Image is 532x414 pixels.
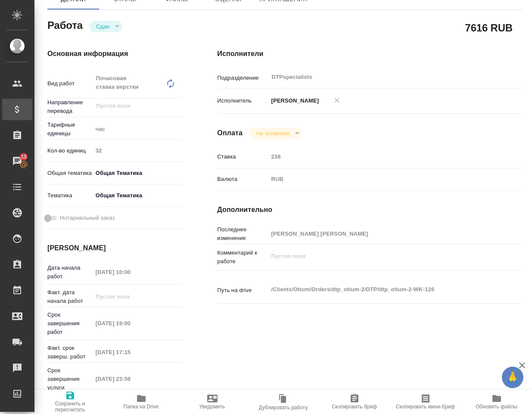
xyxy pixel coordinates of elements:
[93,166,183,181] div: Общая Тематика
[47,243,183,253] h4: [PERSON_NAME]
[93,266,168,278] input: Пустое поле
[268,96,319,105] p: [PERSON_NAME]
[217,128,243,138] h4: Оплата
[47,121,93,138] p: Тарифные единицы
[34,390,106,414] button: Сохранить и пересчитать
[93,122,183,137] div: час
[106,390,177,414] button: Папка на Drive
[268,150,497,163] input: Пустое поле
[268,172,497,187] div: RUB
[47,366,93,392] p: Срок завершения услуги
[40,401,100,413] span: Сохранить и пересчитать
[47,169,93,177] p: Общая тематика
[47,191,93,200] p: Тематика
[124,404,159,410] span: Папка на Drive
[16,153,32,161] span: 10
[93,317,168,330] input: Пустое поле
[461,390,532,414] button: Обновить файлы
[259,405,308,411] span: Дублировать работу
[476,404,517,410] span: Обновить файлы
[93,373,168,385] input: Пустое поле
[47,17,83,32] h2: Работа
[396,404,455,410] span: Скопировать мини-бриф
[93,346,168,358] input: Пустое поле
[268,227,497,240] input: Пустое поле
[217,74,268,82] p: Подразделение
[217,153,268,161] p: Ставка
[60,214,115,222] span: Нотариальный заказ
[217,205,523,215] h4: Дополнительно
[2,150,32,172] a: 10
[319,390,390,414] button: Скопировать бриф
[47,344,93,361] p: Факт. срок заверш. работ
[505,368,520,386] span: 🙏
[217,249,268,266] p: Комментарий к работе
[93,23,112,30] button: Сдан
[502,367,523,388] button: 🙏
[95,101,163,111] input: Пустое поле
[47,288,93,305] p: Факт. дата начала работ
[93,144,183,157] input: Пустое поле
[93,188,183,203] div: Общая Тематика
[217,175,268,184] p: Валюта
[47,146,93,155] p: Кол-во единиц
[47,311,93,336] p: Срок завершения работ
[47,98,93,115] p: Направление перевода
[89,21,122,32] div: Сдан
[47,79,93,88] p: Вид работ
[390,390,461,414] button: Скопировать мини-бриф
[248,390,319,414] button: Дублировать работу
[465,20,513,35] h2: 7616 RUB
[217,49,523,59] h4: Исполнители
[217,286,268,295] p: Путь на drive
[47,264,93,281] p: Дата начала работ
[249,128,302,139] div: Сдан
[332,404,377,410] span: Скопировать бриф
[217,225,268,243] p: Последнее изменение
[217,96,268,105] p: Исполнитель
[199,404,225,410] span: Уведомить
[93,290,168,303] input: Пустое поле
[268,282,497,297] textarea: /Clients/Оtium/Orders/dtp_otium-2/DTP/dtp_otium-2-WK-126
[47,49,183,59] h4: Основная информация
[254,130,292,137] button: Не оплачена
[177,390,248,414] button: Уведомить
